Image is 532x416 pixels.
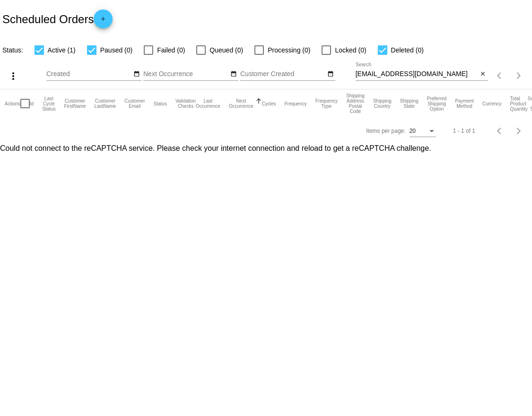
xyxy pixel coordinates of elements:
[482,101,502,106] button: Change sorting for CurrencyIso
[209,44,243,56] span: Queued (0)
[262,101,276,106] button: Change sorting for Cycles
[5,89,20,118] mat-header-cell: Actions
[356,70,478,78] input: Search
[490,121,509,140] button: Previous page
[2,9,113,28] h2: Scheduled Orders
[335,44,366,56] span: Locked (0)
[230,70,237,78] mat-icon: date_range
[97,16,109,27] mat-icon: add
[284,101,306,106] button: Change sorting for Frequency
[391,44,424,56] span: Deleted (0)
[229,98,253,109] button: Change sorting for NextOccurrenceUtc
[268,44,310,56] span: Processing (0)
[400,98,419,109] button: Change sorting for ShippingState
[410,128,436,135] mat-select: Items per page:
[8,70,19,82] mat-icon: more_vert
[124,98,145,109] button: Change sorting for CustomerEmail
[196,98,220,109] button: Change sorting for LastOccurrenceUtc
[100,44,132,56] span: Paused (0)
[509,66,528,85] button: Next page
[510,89,527,118] mat-header-cell: Total Product Quantity
[478,69,488,79] button: Clear
[427,96,447,112] button: Change sorting for PreferredShippingOption
[175,89,196,118] mat-header-cell: Validation Checks
[154,101,167,106] button: Change sorting for Status
[453,128,475,134] div: 1 - 1 of 1
[64,98,86,109] button: Change sorting for CustomerFirstName
[315,98,338,109] button: Change sorting for FrequencyType
[346,93,365,114] button: Change sorting for ShippingPostcode
[30,101,34,106] button: Change sorting for Id
[95,98,116,109] button: Change sorting for CustomerLastName
[2,46,23,54] span: Status:
[373,98,392,109] button: Change sorting for ShippingCountry
[480,70,486,78] mat-icon: close
[327,70,334,78] mat-icon: date_range
[410,128,416,134] span: 20
[240,70,325,78] input: Customer Created
[455,98,473,109] button: Change sorting for PaymentMethod.Type
[490,66,509,85] button: Previous page
[143,70,228,78] input: Next Occurrence
[157,44,185,56] span: Failed (0)
[46,70,131,78] input: Created
[509,121,528,140] button: Next page
[133,70,140,78] mat-icon: date_range
[48,44,76,56] span: Active (1)
[366,128,405,134] div: Items per page:
[42,96,55,112] button: Change sorting for LastProcessingCycleId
